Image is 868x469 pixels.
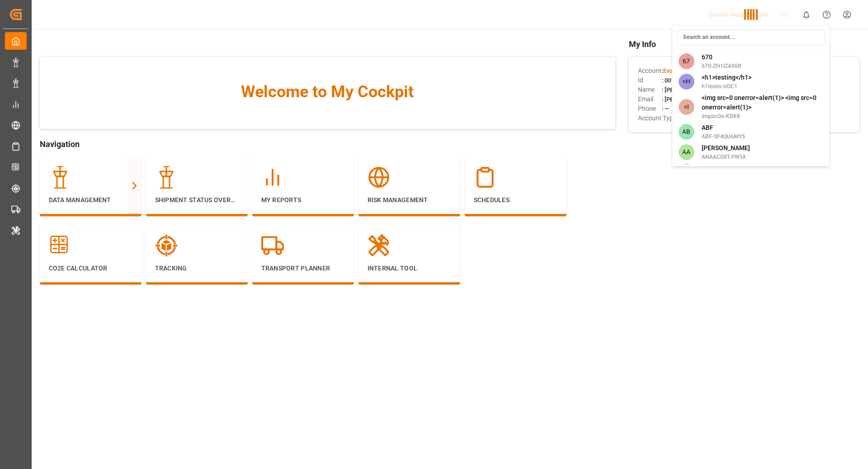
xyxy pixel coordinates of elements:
[638,114,676,123] span: Account Type
[368,195,451,205] p: Risk Management
[261,195,345,205] p: My Reports
[629,38,859,50] span: My Info
[49,195,132,205] p: Data Management
[638,104,662,114] span: Phone
[662,105,669,112] span: : —
[638,76,662,85] span: Id
[662,86,709,93] span: : [PERSON_NAME]
[40,138,615,150] span: Navigation
[663,67,717,74] span: Evonik Industries AG
[662,77,722,84] span: : 0011t000013eqN2AAI
[816,5,837,25] button: Help Center
[638,85,662,95] span: Name
[677,29,825,45] input: Search an account...
[796,5,816,25] button: show 0 new notifications
[58,80,597,104] span: Welcome to My Cockpit
[155,264,239,273] p: Tracking
[474,195,557,205] p: Schedules
[368,264,451,273] p: Internal Tool
[49,264,132,273] p: CO2e Calculator
[662,67,717,74] span: :
[662,96,803,103] span: : [PERSON_NAME][EMAIL_ADDRESS][DOMAIN_NAME]
[638,66,662,76] span: Account
[155,195,239,205] p: Shipment Status Overview
[261,264,345,273] p: Transport Planner
[638,95,662,104] span: Email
